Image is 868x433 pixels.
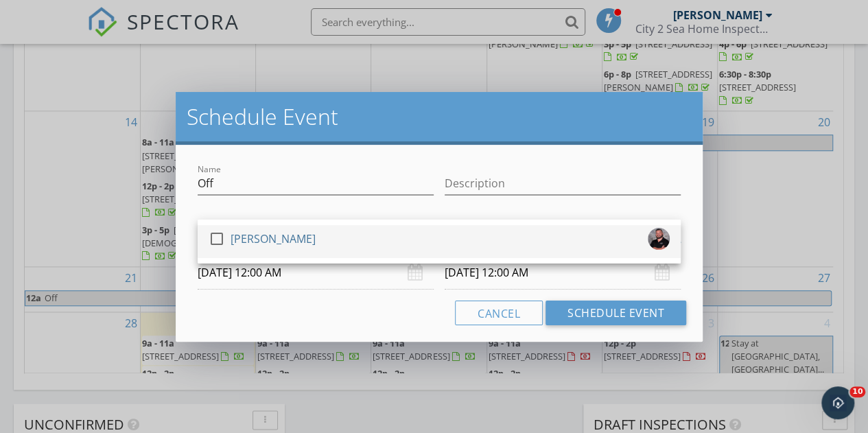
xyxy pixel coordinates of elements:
span: 10 [849,386,865,397]
img: cda51ba19eee474994cc2cfdace1bdac.jpeg [648,228,670,250]
iframe: Intercom live chat [821,386,854,419]
input: Select date [445,256,681,290]
h2: Schedule Event [187,103,692,130]
button: Schedule Event [546,301,686,325]
button: Cancel [455,301,543,325]
input: Select date [198,256,434,290]
div: [PERSON_NAME] [231,228,316,250]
